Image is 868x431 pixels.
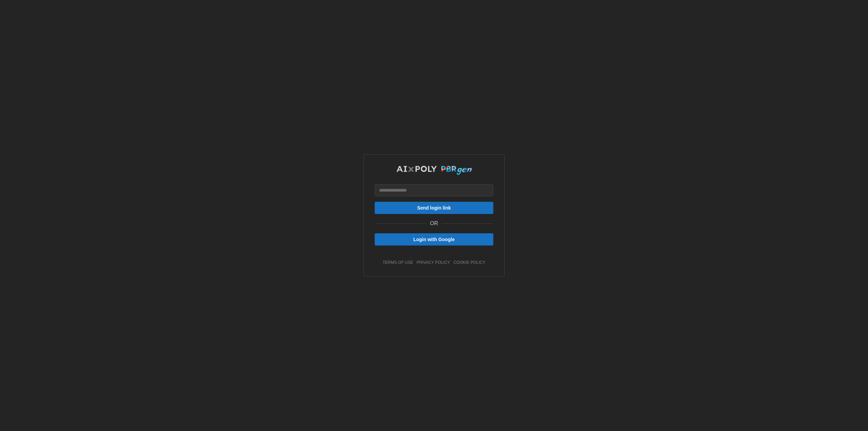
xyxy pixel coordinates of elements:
img: AIxPoly PBRgen [396,165,472,175]
a: terms of use [383,260,413,266]
button: Login with Google [375,233,493,246]
a: cookie policy [453,260,485,266]
span: Login with Google [413,234,455,245]
button: Send login link [375,202,493,214]
span: Send login link [417,202,451,214]
p: OR [430,219,438,228]
a: privacy policy [417,260,450,266]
